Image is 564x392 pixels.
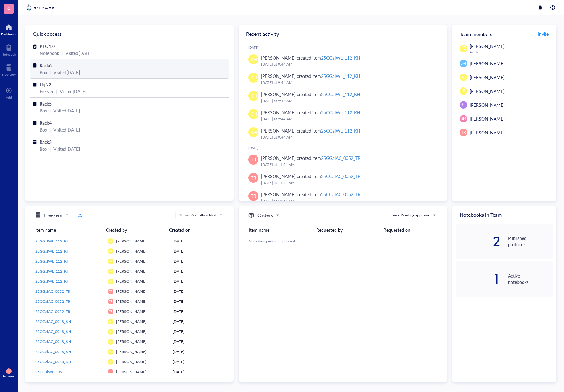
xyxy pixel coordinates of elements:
div: Box [40,145,47,152]
a: 25GGalWL_109 [35,369,103,375]
div: [DATE] at 9:44 AM [261,98,437,104]
span: KH [109,270,112,273]
span: 25GGalWL_109 [35,369,62,374]
span: [PERSON_NAME] [116,259,147,264]
div: | [50,126,51,133]
span: FB [461,46,466,51]
span: TR [7,370,10,373]
a: Dashboard [1,22,17,36]
a: 25GGalAC_0052_TR [35,309,103,314]
a: 25GGalWL_112_KH [35,269,103,274]
div: [PERSON_NAME] created item [261,191,360,198]
a: 25GGalWL_112_KH [35,238,103,244]
div: Quick access [25,25,234,43]
a: 25GGalAC_0052_TR [35,299,103,304]
span: [PERSON_NAME] [470,88,504,94]
span: LiqN2 [40,81,51,88]
div: [PERSON_NAME] created item [261,54,360,61]
div: [DATE] [173,299,224,304]
div: Visited [DATE] [65,50,92,57]
a: TR[PERSON_NAME] created item25GGalAC_0052_TR[DATE] at 11:54 AM [244,188,442,207]
div: Box [40,126,47,133]
a: TR[PERSON_NAME] created item25GGalAC_0052_TR[DATE] at 11:54 AM [244,152,442,170]
span: C [7,4,11,12]
span: TR [251,174,256,181]
th: Item name [246,224,314,236]
span: BM [461,116,466,121]
th: Created by [103,224,167,236]
span: [PERSON_NAME] [470,129,504,136]
div: [DATE] [173,339,224,345]
div: 25GGalWL_112_KH [321,128,360,134]
span: KH [109,240,112,243]
div: No orders pending approval [249,238,438,244]
div: [DATE] [173,289,224,294]
span: KH [109,330,112,333]
a: TR[PERSON_NAME] created item25GGalAC_0052_TR[DATE] at 11:54 AM [244,170,442,188]
span: [PERSON_NAME] [116,248,147,254]
div: 2 [456,236,500,246]
span: SF [461,102,466,108]
div: [DATE] [173,349,224,355]
a: Notebook [2,42,16,56]
a: 25GGalAC_0052_TR [35,289,103,294]
span: 25GGalWL_112_KH [35,259,69,264]
div: [DATE] [248,46,442,49]
a: 25GGalAC_0048_KH [35,359,103,365]
div: Visited [DATE] [53,107,80,114]
div: Inventory [2,73,16,76]
a: 25GGalAC_0048_KH [35,329,103,335]
div: | [50,107,51,114]
span: KH [461,75,466,80]
span: [PERSON_NAME] [116,339,147,344]
div: [DATE] at 9:44 AM [261,134,437,140]
div: Recent activity [239,25,447,43]
span: KH [109,280,112,283]
div: [PERSON_NAME] created item [261,173,360,180]
div: [DATE] [173,248,224,254]
div: Show: Recently added [179,212,216,218]
a: 25GGalWL_112_KH [35,279,103,284]
div: [DATE] [173,309,224,314]
th: Requested by [314,224,381,236]
div: 25GGalWL_112_KH [321,73,360,79]
span: KH [250,129,257,136]
span: TR [109,300,112,303]
div: 25GGalWL_112_KH [321,91,360,97]
a: KH[PERSON_NAME] created item25GGalWL_112_KH[DATE] at 9:44 AM [244,125,442,143]
div: Notebook [2,52,16,56]
span: TR [251,156,256,163]
div: Visited [DATE] [53,126,80,133]
span: [PERSON_NAME] [116,299,147,304]
span: [PERSON_NAME] [116,279,147,284]
span: KH [109,260,112,263]
span: 25GGalAC_0048_KH [35,329,71,334]
span: [PERSON_NAME] [470,116,504,122]
a: Invite [538,29,549,39]
div: [DATE] [173,319,224,324]
div: Team members [452,25,556,43]
th: Created on [167,224,222,236]
div: | [62,50,63,57]
a: 25GGalAC_0048_KH [35,319,103,324]
span: Rack5 [40,101,52,107]
div: [PERSON_NAME] created item [261,109,360,116]
span: [PERSON_NAME] [470,60,504,67]
div: [DATE] [173,238,224,244]
span: KH [109,340,112,343]
th: Item name [33,224,103,236]
span: KH [250,111,257,117]
div: [DATE] at 11:54 AM [261,180,437,186]
a: 25GGalWL_112_KH [35,248,103,254]
div: Box [40,107,47,114]
div: Account [3,374,15,378]
div: [DATE] [173,269,224,274]
div: Freezer [40,88,53,95]
div: [DATE] at 11:54 AM [261,161,437,168]
h5: Freezers [44,211,62,219]
div: Visited [DATE] [60,88,86,95]
span: [PERSON_NAME] [116,349,147,354]
span: 25GGalWL_112_KH [35,248,69,254]
div: | [50,69,51,76]
span: 25GGalAC_0048_KH [35,349,71,354]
